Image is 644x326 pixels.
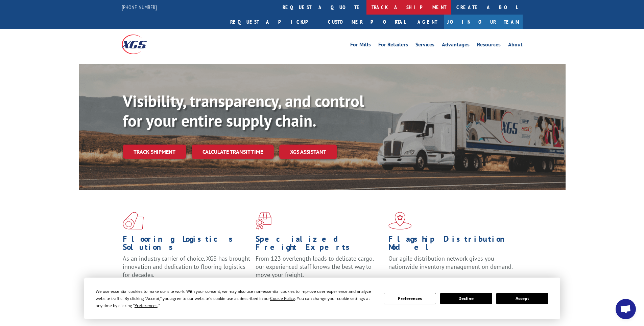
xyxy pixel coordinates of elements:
a: Open chat [616,299,636,319]
span: Cookie Policy [270,296,295,301]
a: Resources [477,42,501,49]
a: For Retailers [378,42,408,49]
p: From 123 overlength loads to delicate cargo, our experienced staff knows the best way to move you... [256,255,383,285]
a: Track shipment [123,145,186,159]
a: About [508,42,523,49]
div: Cookie Consent Prompt [84,278,560,319]
h1: Flooring Logistics Solutions [123,235,251,255]
a: Join Our Team [444,15,523,29]
button: Accept [496,293,548,304]
span: Preferences [135,303,158,308]
b: Visibility, transparency, and control for your entire supply chain. [123,90,364,131]
span: As an industry carrier of choice, XGS has brought innovation and dedication to flooring logistics... [123,255,250,279]
button: Decline [440,293,492,304]
a: For Mills [350,42,371,49]
h1: Flagship Distribution Model [388,235,516,255]
a: [PHONE_NUMBER] [122,4,157,10]
a: Customer Portal [323,15,411,29]
button: Preferences [384,293,436,304]
span: Our agile distribution network gives you nationwide inventory management on demand. [388,255,513,270]
div: We use essential cookies to make our site work. With your consent, we may also use non-essential ... [96,288,376,309]
a: Learn More > [388,277,473,285]
a: Agent [411,15,444,29]
a: Advantages [442,42,470,49]
img: xgs-icon-flagship-distribution-model-red [388,212,412,230]
a: XGS ASSISTANT [279,145,337,159]
h1: Specialized Freight Experts [256,235,383,255]
a: Services [415,42,434,49]
a: Calculate transit time [192,145,274,159]
img: xgs-icon-total-supply-chain-intelligence-red [123,212,144,230]
img: xgs-icon-focused-on-flooring-red [256,212,271,230]
a: Request a pickup [225,15,323,29]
